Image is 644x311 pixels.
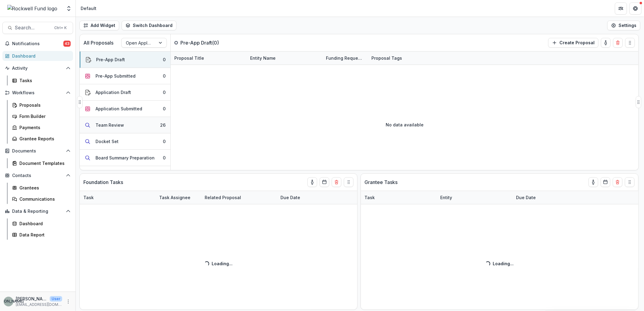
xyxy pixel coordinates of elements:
div: Payments [19,124,68,131]
div: Proposal Title [171,52,247,65]
button: Application Submitted0 [80,101,170,117]
a: Grantee Reports [10,134,73,144]
p: All Proposals [83,39,113,46]
div: 0 [163,155,166,161]
button: Drag [344,177,354,187]
p: [PERSON_NAME] [16,296,47,302]
button: Delete card [332,177,341,187]
button: Open Data & Reporting [2,206,73,216]
button: Search... [2,22,73,34]
div: Docket Set [96,138,119,145]
p: Grantee Tasks [364,179,397,186]
div: Grantee Reports [19,135,68,142]
div: 0 [163,138,166,145]
a: Dashboard [2,51,73,61]
div: Dashboard [12,53,68,59]
div: Default [81,5,96,12]
div: Funding Requested [322,55,368,61]
button: Partners [615,2,627,15]
button: Open Activity [2,63,73,73]
button: Switch Dashboard [122,21,176,30]
a: Dashboard [10,219,73,229]
span: Notifications [12,41,63,46]
div: Proposal Title [171,55,208,61]
nav: breadcrumb [78,4,99,13]
button: Board Summary Preparation0 [80,150,170,166]
div: Pre-App Submitted [96,73,136,79]
button: Get Help [629,2,642,15]
p: Pre-App Draft ( 0 ) [180,39,226,46]
div: Entity Name [247,52,322,65]
button: Create Proposal [548,38,599,48]
button: Open Documents [2,146,73,156]
div: 0 [163,105,166,112]
span: Data & Reporting [12,209,63,214]
button: Docket Set0 [80,133,170,150]
a: Document Templates [10,158,73,168]
button: Settings [607,21,640,30]
div: Board Summary Preparation [96,155,155,161]
div: Entity Name [247,55,279,61]
button: toggle-assigned-to-me [601,38,611,48]
div: Team Review [96,122,124,128]
div: Document Templates [19,160,68,166]
img: Rockwell Fund logo [7,5,58,12]
span: Search... [15,25,51,31]
span: Documents [12,149,63,154]
button: More [65,298,72,305]
span: Workflows [12,90,63,95]
div: 0 [163,56,166,63]
a: Data Report [10,230,73,240]
div: Communications [19,196,68,202]
div: Funding Requested [322,52,368,65]
button: Add Widget [79,21,119,30]
button: Delete card [613,177,622,187]
div: 0 [163,89,166,95]
button: Drag [625,177,635,187]
a: Payments [10,122,73,132]
div: Proposal Tags [368,52,444,65]
button: Drag [77,96,82,108]
a: Proposals [10,100,73,110]
span: 43 [63,41,71,47]
button: Drag [625,38,635,48]
button: Notifications43 [2,39,73,48]
a: Tasks [10,75,73,85]
button: toggle-assigned-to-me [589,177,598,187]
button: Calendar [601,177,610,187]
button: toggle-assigned-to-me [307,177,317,187]
div: 26 [160,122,166,128]
button: Open Contacts [2,171,73,180]
div: Grantees [19,185,68,191]
p: No data available [386,122,424,128]
div: Data Report [19,232,68,238]
span: Contacts [12,173,63,178]
button: Pre-App Submitted0 [80,68,170,84]
div: Dashboard [19,220,68,227]
div: Proposals [19,102,68,108]
span: Activity [12,66,63,71]
button: Open entity switcher [65,2,73,15]
div: 0 [163,73,166,79]
p: [EMAIL_ADDRESS][DOMAIN_NAME] [16,302,62,307]
div: Tasks [19,77,68,84]
div: Application Submitted [96,105,142,112]
a: Communications [10,194,73,204]
p: User [50,296,62,302]
a: Grantees [10,183,73,193]
button: Drag [636,96,641,108]
div: Proposal Tags [368,55,406,61]
button: Open Workflows [2,88,73,98]
button: Application Draft0 [80,84,170,101]
div: Pre-App Draft [96,56,125,63]
button: Team Review26 [80,117,170,133]
div: Ctrl + K [53,25,68,31]
a: Form Builder [10,111,73,121]
button: Delete card [613,38,623,48]
div: Form Builder [19,113,68,119]
div: Application Draft [96,89,131,95]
